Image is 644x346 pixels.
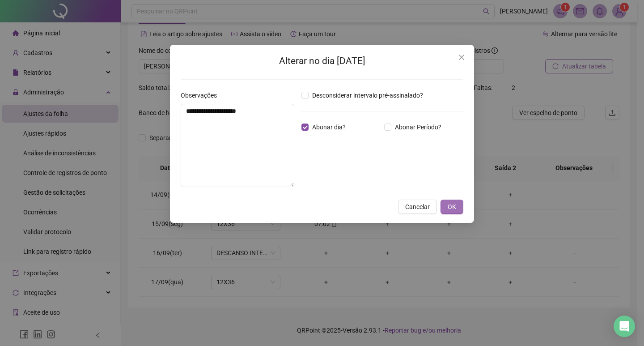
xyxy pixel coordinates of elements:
div: Open Intercom Messenger [614,316,635,337]
label: Observações [181,90,223,100]
button: Cancelar [398,200,437,214]
button: OK [441,200,463,214]
button: Close [454,50,469,64]
span: Abonar Período? [391,122,445,132]
span: close [458,54,465,61]
span: Desconsiderar intervalo pré-assinalado? [309,90,427,100]
span: OK [448,202,456,212]
h2: Alterar no dia [DATE] [181,54,463,68]
span: Cancelar [405,202,430,212]
span: Abonar dia? [309,122,349,132]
